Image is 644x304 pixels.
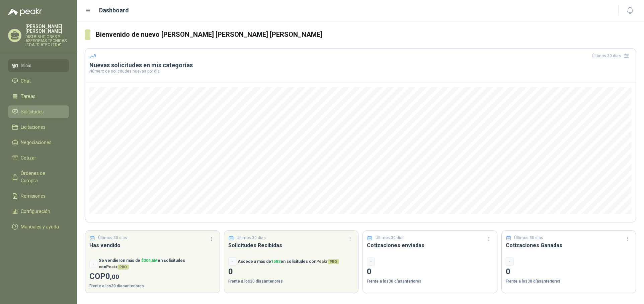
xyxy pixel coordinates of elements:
[8,75,69,87] a: Chat
[8,90,69,103] a: Tareas
[8,8,42,16] img: Logo peakr
[328,259,339,264] span: PRO
[98,235,127,241] p: Últimos 30 días
[89,260,97,268] div: -
[8,136,69,149] a: Negociaciones
[25,24,69,33] p: [PERSON_NAME] [PERSON_NAME]
[99,258,216,270] p: Se vendieron más de en solicitudes con
[367,258,375,266] div: -
[89,61,632,69] h3: Nuevas solicitudes en mis categorías
[21,208,50,215] span: Configuración
[21,139,52,146] span: Negociaciones
[367,266,493,278] p: 0
[592,50,632,61] div: Últimos 30 días
[506,266,632,278] p: 0
[21,170,63,184] span: Órdenes de Compra
[367,241,493,249] h3: Cotizaciones enviadas
[506,241,632,249] h3: Cotizaciones Ganadas
[8,59,69,72] a: Inicio
[96,29,636,40] h3: Bienvenido de nuevo [PERSON_NAME] [PERSON_NAME] [PERSON_NAME]
[21,192,46,200] span: Remisiones
[8,105,69,118] a: Solicitudes
[89,283,216,289] p: Frente a los 30 días anteriores
[228,278,354,285] p: Frente a los 30 días anteriores
[8,205,69,218] a: Configuración
[89,270,216,283] p: COP
[99,6,129,15] h1: Dashboard
[89,241,216,249] h3: Has vendido
[228,266,354,278] p: 0
[21,223,59,230] span: Manuales y ayuda
[8,121,69,133] a: Licitaciones
[110,273,119,281] span: ,00
[21,154,36,162] span: Cotizar
[506,278,632,285] p: Frente a los 30 días anteriores
[8,190,69,202] a: Remisiones
[117,265,129,270] span: PRO
[367,278,493,285] p: Frente a los 30 días anteriores
[21,62,31,69] span: Inicio
[141,258,158,263] span: $ 304,6M
[506,258,514,266] div: -
[238,259,339,265] p: Accede a más de en solicitudes con
[106,265,129,269] span: Peakr
[237,235,266,241] p: Últimos 30 días
[228,258,236,266] div: -
[228,241,354,249] h3: Solicitudes Recibidas
[21,108,44,115] span: Solicitudes
[8,220,69,233] a: Manuales y ayuda
[25,35,69,47] p: DISTRIBUCIONES Y ASESORIAS TECNICAS LTDA "DIATEC LTDA"
[89,69,632,73] p: Número de solicitudes nuevas por día
[271,259,280,264] span: 1583
[21,93,35,100] span: Tareas
[316,259,339,264] span: Peakr
[105,272,119,281] span: 0
[514,235,543,241] p: Últimos 30 días
[8,167,69,187] a: Órdenes de Compra
[21,123,46,131] span: Licitaciones
[21,77,31,85] span: Chat
[376,235,405,241] p: Últimos 30 días
[8,151,69,164] a: Cotizar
